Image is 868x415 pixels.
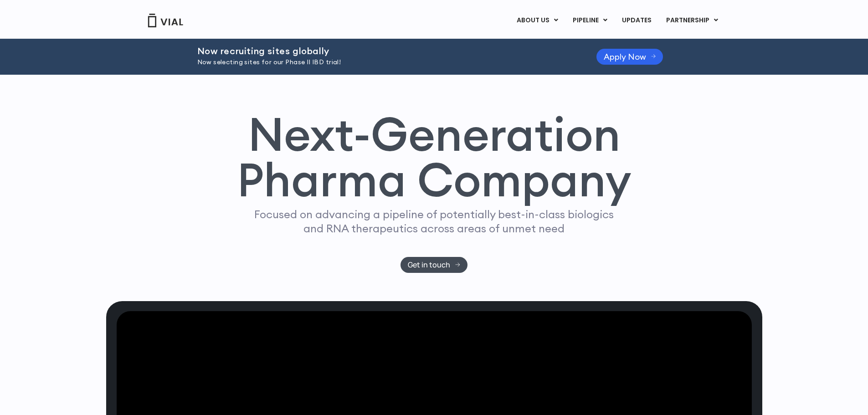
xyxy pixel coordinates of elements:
[509,13,565,28] a: ABOUT USMenu Toggle
[604,53,646,60] span: Apply Now
[596,49,663,65] a: Apply Now
[197,46,574,56] h2: Now recruiting sites globally
[659,13,725,28] a: PARTNERSHIPMenu Toggle
[251,207,618,236] p: Focused on advancing a pipeline of potentially best-in-class biologics and RNA therapeutics acros...
[565,13,614,28] a: PIPELINEMenu Toggle
[401,257,467,273] a: Get in touch
[408,261,450,268] span: Get in touch
[237,111,632,203] h1: Next-Generation Pharma Company
[197,57,574,67] p: Now selecting sites for our Phase II IBD trial!
[147,14,184,27] img: Vial Logo
[615,13,658,28] a: UPDATES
